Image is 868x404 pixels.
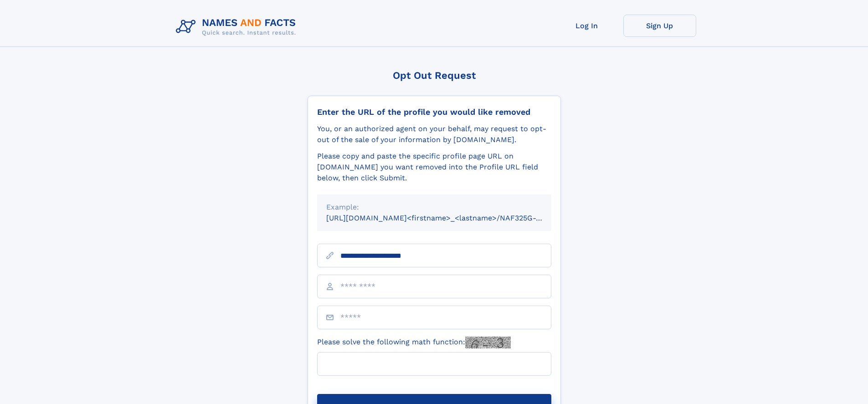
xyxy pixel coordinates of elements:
label: Please solve the following math function: [317,337,511,348]
div: Example: [326,202,542,213]
div: You, or an authorized agent on your behalf, may request to opt-out of the sale of your informatio... [317,123,551,145]
img: Logo Names and Facts [172,15,303,39]
div: Opt Out Request [308,70,561,81]
div: Enter the URL of the profile you would like removed [317,107,551,117]
a: Sign Up [623,15,696,37]
a: Log In [550,15,623,37]
small: [URL][DOMAIN_NAME]<firstname>_<lastname>/NAF325G-xxxxxxxx [326,214,569,222]
div: Please copy and paste the specific profile page URL on [DOMAIN_NAME] you want removed into the Pr... [317,151,551,184]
